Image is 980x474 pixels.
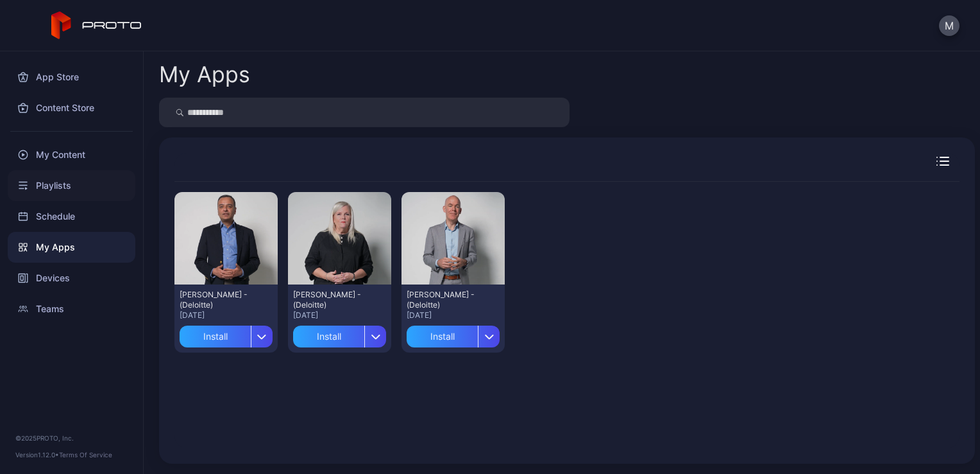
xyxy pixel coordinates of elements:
[59,451,112,459] a: Terms Of Service
[8,201,135,232] a: Schedule
[8,232,135,263] a: My Apps
[8,170,135,201] a: Playlists
[8,294,135,324] a: Teams
[8,92,135,123] a: Content Store
[407,290,477,310] div: Nicolai Andersen - (Deloitte)
[180,290,250,310] div: Nitin Mittal - (Deloitte)
[293,290,364,310] div: Heather Stockton - (Deloitte)
[180,320,273,347] button: Install
[180,326,251,347] div: Install
[159,64,250,85] div: My Apps
[293,310,386,320] div: [DATE]
[293,326,364,347] div: Install
[8,263,135,294] a: Devices
[8,62,135,92] a: App Store
[939,15,959,36] button: M
[407,310,500,320] div: [DATE]
[180,310,273,320] div: [DATE]
[407,326,478,347] div: Install
[293,320,386,347] button: Install
[15,433,128,443] div: © 2025 PROTO, Inc.
[15,451,59,459] span: Version 1.12.0 •
[8,139,135,170] a: My Content
[407,320,500,347] button: Install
